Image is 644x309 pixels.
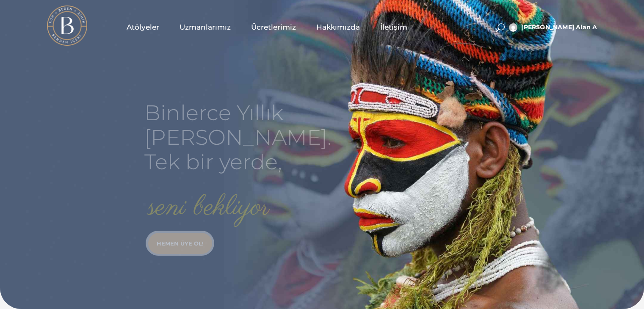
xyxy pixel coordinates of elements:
span: Atölyeler [127,22,159,32]
rs-layer: seni bekliyor [148,192,269,223]
span: Ücretlerimiz [251,22,296,32]
a: İletişim [370,6,417,48]
span: İletişim [380,22,407,32]
span: [PERSON_NAME] alan a [521,23,597,31]
a: Uzmanlarımız [169,6,241,48]
a: Ücretlerimiz [241,6,306,48]
rs-layer: Binlerce Yıllık [PERSON_NAME]. Tek bir yerde, [144,101,332,174]
a: Atölyeler [116,6,169,48]
span: Hakkımızda [316,22,360,32]
img: light logo [47,6,87,46]
a: HEMEN ÜYE OL! [148,233,212,254]
a: Hakkımızda [306,6,370,48]
span: Uzmanlarımız [180,22,231,32]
